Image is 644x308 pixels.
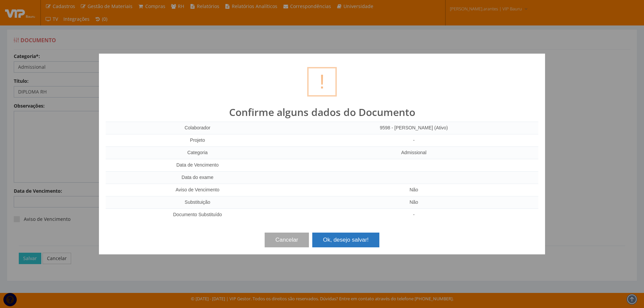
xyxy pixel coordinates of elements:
td: Não [289,184,539,196]
div: ! [307,67,337,97]
td: Documento Substituído [106,208,289,221]
td: Categoria [106,146,289,159]
td: Projeto [106,134,289,146]
td: - [289,134,539,146]
td: Admissional [289,146,539,159]
td: - [289,208,539,221]
button: Cancelar [265,233,309,247]
td: Substituição [106,196,289,208]
td: Não [289,196,539,208]
h2: Confirme alguns dados do Documento [106,107,538,118]
td: Aviso de Vencimento [106,184,289,196]
td: Colaborador [106,122,289,134]
td: Data de Vencimento [106,159,289,171]
td: 9598 - [PERSON_NAME] (Ativo) [289,122,539,134]
td: Data do exame [106,171,289,184]
button: Ok, desejo salvar! [312,233,379,247]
